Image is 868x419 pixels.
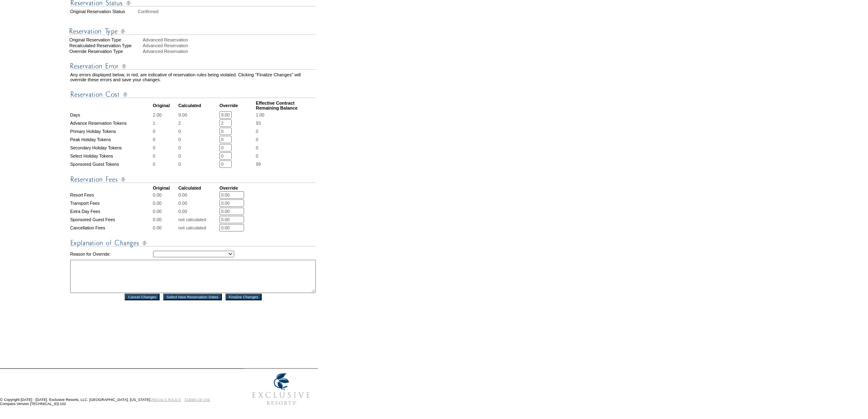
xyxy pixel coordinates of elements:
[70,224,152,231] td: Cancellation Fees
[70,89,316,100] img: Reservation Cost
[256,153,258,158] span: 0
[178,152,219,160] td: 0
[244,369,318,410] img: Exclusive Resorts
[69,26,315,37] img: Reservation Type
[125,294,160,300] input: Cancel Changes
[153,199,178,207] td: 0.00
[256,121,261,126] span: 93
[178,144,219,151] td: 0
[256,162,261,167] span: 99
[153,216,178,223] td: 0.00
[143,43,317,48] div: Advanced Reservation
[70,238,316,248] img: Explanation of Changes
[153,185,178,190] td: Original
[178,185,219,190] td: Calculated
[70,72,316,82] td: Any errors displayed below, in red, are indicative of reservation rules being violated. Clicking ...
[178,208,219,215] td: 0.00
[153,152,178,160] td: 0
[219,101,255,110] td: Override
[256,145,258,150] span: 0
[178,191,219,199] td: 0.00
[70,152,152,160] td: Select Holiday Tokens
[70,61,316,71] img: Reservation Errors
[70,216,152,223] td: Sponsored Guest Fees
[153,224,178,231] td: 0.00
[178,111,219,119] td: 9.00
[153,160,178,168] td: 0
[256,112,265,117] span: 1.00
[70,160,152,168] td: Sponsored Guest Tokens
[70,119,152,127] td: Advance Reservation Tokens
[256,129,258,134] span: 0
[178,119,219,127] td: 2
[143,49,317,54] div: Advanced Reservation
[70,144,152,151] td: Secondary Holiday Tokens
[185,398,210,402] a: TERMS OF USE
[178,160,219,168] td: 0
[153,101,178,110] td: Original
[69,37,142,42] div: Original Reservation Type
[178,216,219,223] td: not calculated
[70,174,316,185] img: Reservation Fees
[153,136,178,143] td: 0
[178,128,219,135] td: 0
[70,249,152,259] td: Reason for Override:
[153,111,178,119] td: 2.00
[69,49,142,54] div: Override Reservation Type
[178,199,219,207] td: 0.00
[256,101,316,110] td: Effective Contract Remaining Balance
[138,9,316,14] td: Confirmed
[153,144,178,151] td: 0
[70,111,152,119] td: Days
[70,136,152,143] td: Peak Holiday Tokens
[163,294,222,300] input: Select New Reservation Dates
[70,191,152,199] td: Resort Fees
[70,199,152,207] td: Transport Fees
[226,294,262,300] input: Finalize Changes
[151,398,181,402] a: PRIVACY POLICY
[178,224,219,231] td: not calculated
[256,137,258,142] span: 0
[153,128,178,135] td: 0
[70,9,137,14] td: Original Reservation Status
[69,43,142,48] div: Recalculated Reservation Type
[70,208,152,215] td: Extra Day Fees
[178,136,219,143] td: 0
[153,119,178,127] td: 1
[153,191,178,199] td: 0.00
[153,208,178,215] td: 0.00
[219,185,255,190] td: Override
[178,101,219,110] td: Calculated
[143,37,317,42] div: Advanced Reservation
[70,128,152,135] td: Primary Holiday Tokens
